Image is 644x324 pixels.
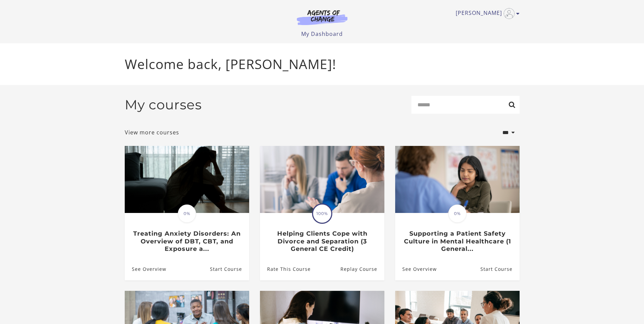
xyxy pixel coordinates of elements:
[125,97,202,113] h2: My courses
[456,8,516,19] a: Toggle menu
[395,258,437,280] a: Supporting a Patient Safety Culture in Mental Healthcare (1 General...: See Overview
[132,230,242,253] h3: Treating Anxiety Disorders: An Overview of DBT, CBT, and Exposure a...
[125,258,166,280] a: Treating Anxiety Disorders: An Overview of DBT, CBT, and Exposure a...: See Overview
[267,230,377,253] h3: Helping Clients Cope with Divorce and Separation (3 General CE Credit)
[260,258,311,280] a: Helping Clients Cope with Divorce and Separation (3 General CE Credit): Rate This Course
[125,54,520,74] p: Welcome back, [PERSON_NAME]!
[290,9,355,25] img: Agents of Change Logo
[402,230,512,253] h3: Supporting a Patient Safety Culture in Mental Healthcare (1 General...
[313,204,331,223] span: 100%
[178,204,196,223] span: 0%
[480,258,519,280] a: Supporting a Patient Safety Culture in Mental Healthcare (1 General...: Resume Course
[210,258,249,280] a: Treating Anxiety Disorders: An Overview of DBT, CBT, and Exposure a...: Resume Course
[125,128,179,136] a: View more courses
[448,204,467,223] span: 0%
[340,258,384,280] a: Helping Clients Cope with Divorce and Separation (3 General CE Credit): Resume Course
[301,30,343,38] a: My Dashboard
